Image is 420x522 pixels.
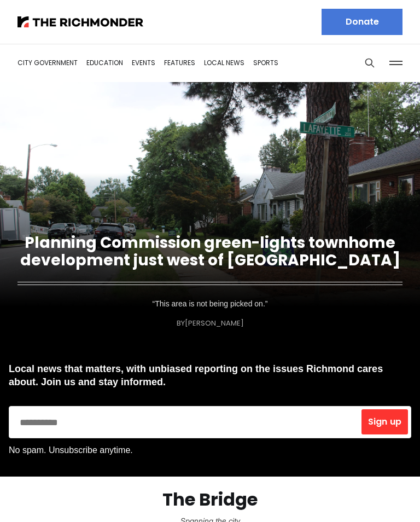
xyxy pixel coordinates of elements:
[327,468,420,522] iframe: portal-trigger
[86,58,123,67] a: Education
[20,232,400,271] a: Planning Commission green-lights townhome development just west of [GEOGRAPHIC_DATA]
[9,362,411,388] p: Local news that matters, with unbiased reporting on the issues Richmond cares about. Join us and ...
[361,409,408,434] button: Sign up
[361,55,378,71] button: Search this site
[9,445,133,455] span: No spam. Unsubscribe anytime.
[153,297,268,310] p: “This area is not being picked on.”
[204,58,244,67] a: Local News
[322,9,402,35] a: Donate
[9,490,411,510] h2: The Bridge
[132,58,155,67] a: Events
[177,319,244,327] div: By
[17,58,78,67] a: City Government
[185,318,244,328] a: [PERSON_NAME]
[368,417,401,426] span: Sign up
[164,58,195,67] a: Features
[253,58,278,67] a: Sports
[17,16,143,27] img: The Richmonder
